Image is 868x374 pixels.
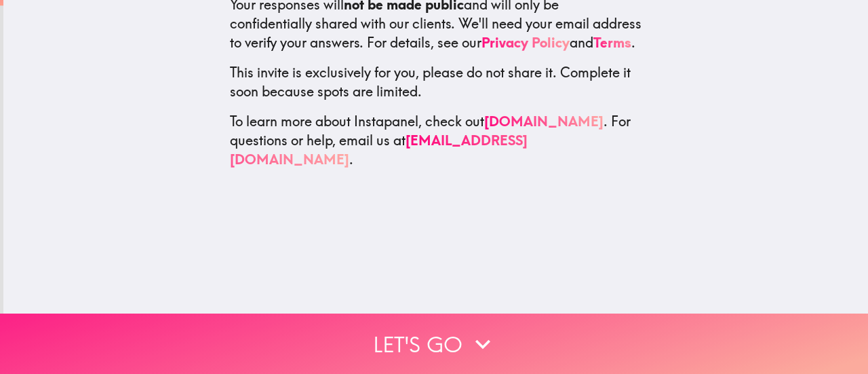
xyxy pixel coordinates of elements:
[230,62,642,100] p: This invite is exclusively for you, please do not share it. Complete it soon because spots are li...
[481,33,570,50] a: Privacy Policy
[230,111,642,168] p: To learn more about Instapanel, check out . For questions or help, email us at .
[484,112,604,129] a: [DOMAIN_NAME]
[593,33,631,50] a: Terms
[230,131,528,167] a: [EMAIL_ADDRESS][DOMAIN_NAME]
